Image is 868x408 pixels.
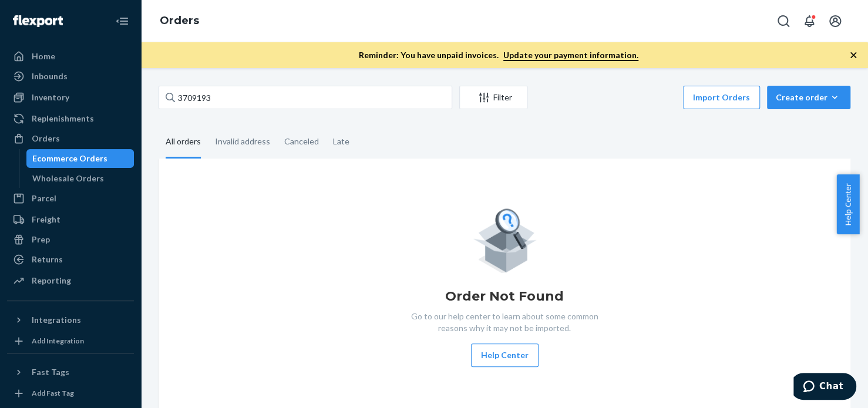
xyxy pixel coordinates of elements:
[32,254,63,265] div: Returns
[471,343,539,367] button: Help Center
[7,47,134,66] a: Home
[7,67,134,86] a: Inbounds
[32,366,69,378] div: Fast Tags
[772,9,795,33] button: Open Search Box
[767,86,850,109] button: Create order
[7,311,134,329] button: Integrations
[460,92,527,103] div: Filter
[359,49,638,61] p: Reminder: You have unpaid invoices.
[7,88,134,107] a: Inventory
[32,70,68,82] div: Inbounds
[110,9,134,33] button: Close Navigation
[159,86,452,109] input: Search orders
[7,271,134,290] a: Reporting
[13,15,63,27] img: Flexport logo
[7,334,134,348] a: Add Integration
[445,287,564,306] h1: Order Not Found
[473,205,537,273] img: Empty list
[333,126,349,157] div: Late
[7,363,134,382] button: Fast Tags
[798,9,821,33] button: Open notifications
[32,314,81,326] div: Integrations
[683,86,760,109] button: Import Orders
[32,193,56,204] div: Parcel
[503,50,638,61] a: Update your payment information.
[32,275,71,286] div: Reporting
[32,133,60,144] div: Orders
[836,174,859,234] button: Help Center
[160,14,199,27] a: Orders
[215,126,270,157] div: Invalid address
[7,230,134,249] a: Prep
[32,92,69,103] div: Inventory
[32,234,50,245] div: Prep
[7,386,134,400] a: Add Fast Tag
[7,250,134,269] a: Returns
[402,311,607,334] p: Go to our help center to learn about some common reasons why it may not be imported.
[32,50,55,62] div: Home
[32,388,74,398] div: Add Fast Tag
[32,214,60,225] div: Freight
[776,92,842,103] div: Create order
[7,189,134,208] a: Parcel
[166,126,201,159] div: All orders
[32,153,107,164] div: Ecommerce Orders
[26,169,134,188] a: Wholesale Orders
[150,4,208,38] ol: breadcrumbs
[793,373,856,402] iframe: Opens a widget where you can chat to one of our agents
[823,9,847,33] button: Open account menu
[32,173,104,184] div: Wholesale Orders
[32,336,84,346] div: Add Integration
[7,210,134,229] a: Freight
[7,129,134,148] a: Orders
[459,86,527,109] button: Filter
[26,149,134,168] a: Ecommerce Orders
[32,113,94,124] div: Replenishments
[7,109,134,128] a: Replenishments
[284,126,319,157] div: Canceled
